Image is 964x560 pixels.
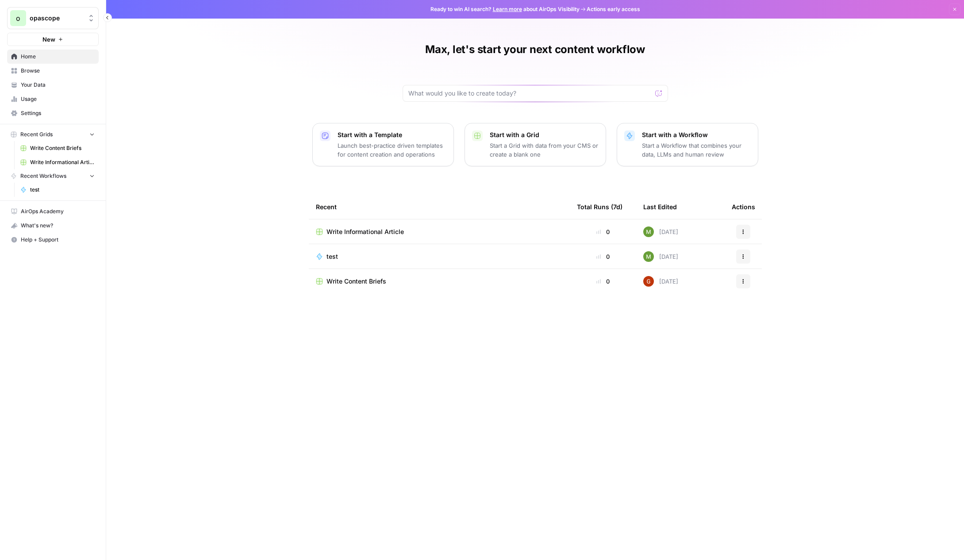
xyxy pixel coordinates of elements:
img: aw4436e01evswxek5rw27mrzmtbw [643,251,654,262]
a: Learn more [493,6,522,12]
a: Settings [7,106,99,120]
button: Recent Grids [7,128,99,141]
button: Recent Workflows [7,169,99,183]
p: Start a Grid with data from your CMS or create a blank one [490,141,599,159]
div: What's new? [8,219,98,232]
span: o [16,13,20,23]
a: Usage [7,92,99,106]
span: Ready to win AI search? about AirOps Visibility [430,5,580,13]
p: Launch best-practice driven templates for content creation and operations [338,141,446,159]
div: Last Edited [643,195,677,219]
span: opascope [30,14,83,23]
h1: Max, let's start your next content workflow [425,42,645,57]
a: Write Content Briefs [16,141,99,155]
button: Start with a WorkflowStart a Workflow that combines your data, LLMs and human review [617,123,758,166]
a: Browse [7,64,99,78]
div: Total Runs (7d) [577,195,622,219]
span: Write Content Briefs [30,144,95,152]
div: [DATE] [643,226,678,237]
div: [DATE] [643,251,678,262]
div: [DATE] [643,276,678,287]
p: Start a Workflow that combines your data, LLMs and human review [642,141,751,159]
button: Start with a TemplateLaunch best-practice driven templates for content creation and operations [312,123,454,166]
span: Recent Workflows [20,172,66,180]
p: Start with a Template [338,130,446,139]
input: What would you like to create today? [408,89,652,98]
a: Write Content Briefs [316,277,563,286]
a: Your Data [7,78,99,92]
button: Help + Support [7,233,99,247]
span: Write Informational Article [30,158,95,166]
a: test [16,183,99,197]
p: Start with a Grid [490,130,599,139]
button: Workspace: opascope [7,7,99,29]
span: Your Data [21,81,95,89]
div: 0 [577,227,629,236]
div: 0 [577,277,629,286]
button: What's new? [7,219,99,233]
span: New [42,35,55,44]
span: Settings [21,109,95,117]
span: Recent Grids [20,130,53,138]
span: Write Content Briefs [326,277,386,286]
button: New [7,33,99,46]
a: Write Informational Article [16,155,99,169]
a: Write Informational Article [316,227,563,236]
span: Home [21,53,95,61]
a: test [316,252,563,261]
img: pobvtkb4t1czagu00cqquhmopsq1 [643,276,654,287]
span: test [30,186,95,194]
span: Help + Support [21,236,95,244]
div: Actions [732,195,755,219]
span: Actions early access [587,5,640,13]
img: aw4436e01evswxek5rw27mrzmtbw [643,226,654,237]
div: 0 [577,252,629,261]
span: test [326,252,338,261]
div: Recent [316,195,563,219]
span: Write Informational Article [326,227,404,236]
span: Browse [21,67,95,75]
span: AirOps Academy [21,207,95,215]
span: Usage [21,95,95,103]
a: Home [7,50,99,64]
button: Start with a GridStart a Grid with data from your CMS or create a blank one [465,123,606,166]
p: Start with a Workflow [642,130,751,139]
a: AirOps Academy [7,204,99,219]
